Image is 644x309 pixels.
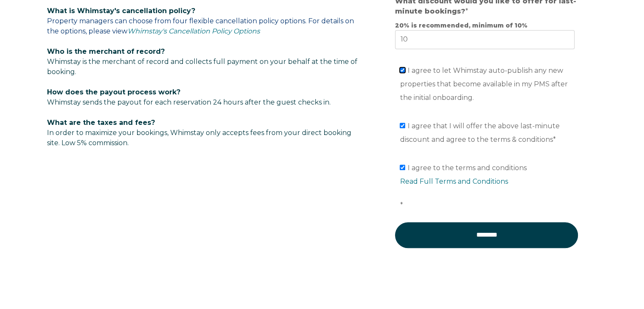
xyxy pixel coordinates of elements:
[400,177,508,185] a: Read Full Terms and Conditions
[400,122,560,143] span: I agree that I will offer the above last-minute discount and agree to the terms & conditions
[400,164,579,209] span: I agree to the terms and conditions
[47,7,195,15] span: What is Whimstay's cancellation policy?
[47,6,362,36] p: Property managers can choose from four flexible cancellation policy options. For details on the o...
[400,67,405,73] input: I agree to let Whimstay auto-publish any new properties that become available in my PMS after the...
[47,88,180,96] span: How does the payout process work?
[47,47,165,55] span: Who is the merchant of record?
[127,27,260,35] a: Whimstay's Cancellation Policy Options
[400,66,567,102] span: I agree to let Whimstay auto-publish any new properties that become available in my PMS after the...
[47,119,351,147] span: In order to maximize your bookings, Whimstay only accepts fees from your direct booking site. Low...
[47,98,331,106] span: Whimstay sends the payout for each reservation 24 hours after the guest checks in.
[400,123,405,128] input: I agree that I will offer the above last-minute discount and agree to the terms & conditions*
[400,165,405,170] input: I agree to the terms and conditionsRead Full Terms and Conditions*
[47,58,357,76] span: Whimstay is the merchant of record and collects full payment on your behalf at the time of booking.
[395,22,528,29] strong: 20% is recommended, minimum of 10%
[47,119,155,127] span: What are the taxes and fees?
